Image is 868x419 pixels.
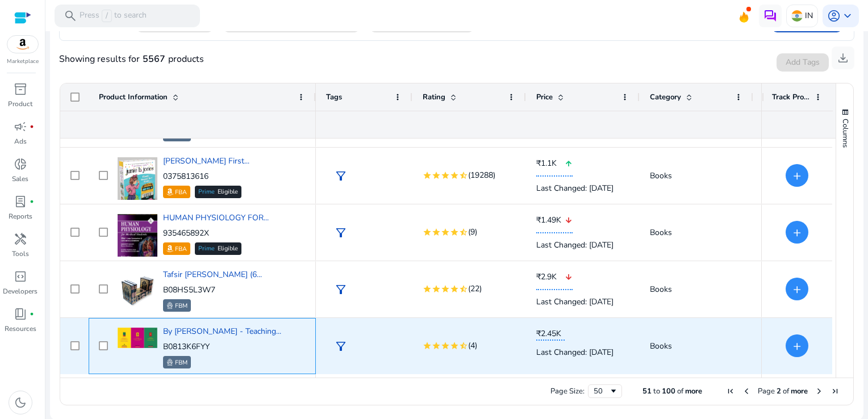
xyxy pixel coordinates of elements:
span: / [102,10,112,22]
mat-icon: star [441,171,450,180]
span: (9) [468,225,477,239]
mat-icon: star_half [459,341,468,350]
span: campaign [14,120,27,133]
span: Books [650,227,672,238]
span: (22) [468,282,482,296]
span: of [677,386,683,396]
span: fiber_manual_record [30,124,34,129]
span: download [836,51,850,65]
span: book_4 [14,307,27,321]
span: filter_alt [334,283,348,296]
a: [PERSON_NAME] First... [163,156,249,166]
mat-icon: star [423,228,432,237]
mat-icon: star [432,171,441,180]
button: + [786,334,808,357]
b: 5567 [140,52,168,66]
div: Showing results for products [59,52,204,66]
p: B0813K6FYY [163,341,281,353]
mat-icon: star [450,284,459,294]
div: First Page [726,387,735,396]
p: Sales [12,174,28,184]
mat-icon: arrow_downward [565,266,573,289]
mat-icon: star [432,228,441,237]
p: Product [8,99,32,109]
span: lab_profile [14,195,27,208]
span: ₹2.9K [536,271,565,283]
mat-icon: star_half [459,228,468,237]
p: IN [805,6,813,26]
mat-icon: star [450,171,459,180]
span: Books [650,170,672,181]
span: Columns [840,119,850,148]
span: dark_mode [14,396,27,409]
span: 100 [662,386,675,396]
mat-icon: star [423,284,432,294]
span: Tags [326,92,342,102]
p: Tools [12,249,29,259]
span: filter_alt [334,226,348,240]
p: Developers [3,286,37,296]
span: filter_alt [334,169,348,183]
a: By [PERSON_NAME] - Teaching... [163,326,281,337]
p: Marketplace [7,57,39,66]
span: Product Information [99,92,168,102]
p: Press to search [80,10,147,22]
span: 2 [777,386,781,396]
span: handyman [14,232,27,246]
span: Prime [198,246,215,252]
span: fiber_manual_record [30,312,34,316]
span: ₹1.1K [536,158,565,169]
p: FBA [175,187,187,198]
p: B08HS5L3W7 [163,284,262,296]
mat-icon: star [432,284,441,294]
span: Books [650,341,672,351]
mat-icon: star [441,228,450,237]
div: Last Changed: [DATE] [536,341,629,364]
span: filter_alt [334,340,348,353]
span: more [685,386,702,396]
span: 51 [642,386,652,396]
a: HUMAN PHYSIOLOGY FOR... [163,212,269,223]
span: code_blocks [14,270,27,283]
span: donut_small [14,157,27,171]
img: in.svg [791,10,803,22]
div: Eligible [195,242,241,255]
mat-icon: star [423,341,432,350]
span: (4) [468,339,477,353]
span: search [64,9,77,23]
p: FBA [175,244,187,255]
span: account_circle [827,9,841,23]
mat-icon: star_half [459,171,468,180]
span: Track Product [772,92,810,102]
mat-icon: star [432,341,441,350]
div: Next Page [815,387,824,396]
span: Rating [423,92,445,102]
div: Previous Page [742,387,751,396]
mat-icon: star [450,228,459,237]
mat-icon: arrow_upward [565,152,573,175]
div: Eligible [195,186,241,198]
span: (19288) [468,169,495,182]
span: ₹1.49K [536,215,565,226]
button: + [786,164,808,187]
span: keyboard_arrow_down [841,9,854,23]
mat-icon: star_half [459,284,468,294]
mat-icon: star [423,171,432,180]
p: Reports [9,211,32,221]
button: + [786,221,808,244]
button: + [786,278,808,300]
mat-icon: arrow_downward [565,209,573,232]
p: Ads [14,136,27,146]
span: Books [650,284,672,295]
div: Last Page [831,387,840,396]
p: 935465892X [163,228,269,239]
span: to [653,386,660,396]
span: ₹2.45K [536,328,565,340]
a: Tafsir [PERSON_NAME] (6... [163,269,262,280]
span: Prime [198,189,215,195]
mat-icon: star [441,284,450,294]
div: Last Changed: [DATE] [536,177,629,200]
